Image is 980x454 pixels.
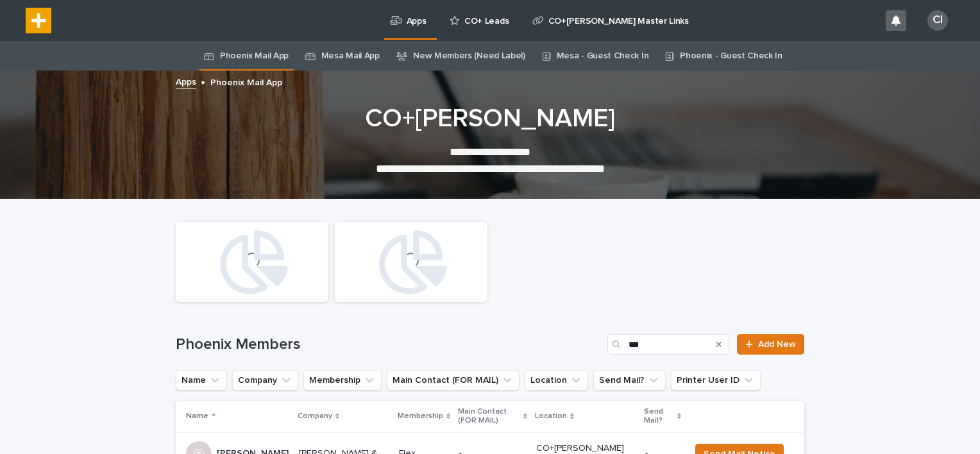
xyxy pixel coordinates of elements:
a: Phoenix - Guest Check In [680,41,782,71]
a: Mesa - Guest Check In [557,41,649,71]
a: New Members (Need Label) [413,41,525,71]
p: Name [186,409,208,423]
button: Location [525,370,588,391]
img: EHnPH8K7S9qrZ1tm0B1b [26,8,51,33]
a: Add New [737,334,804,355]
button: Membership [303,370,382,391]
a: Apps [176,74,196,88]
a: Mesa Mail App [321,41,380,71]
p: Location [535,409,567,423]
input: Search [607,334,729,355]
h1: Phoenix Members [176,335,602,354]
p: Send Mail? [644,405,674,428]
p: Phoenix Mail App [210,74,282,88]
button: Main Contact (FOR MAIL) [387,370,520,391]
p: Company [298,409,332,423]
div: CI [927,10,948,31]
a: Phoenix Mail App [220,41,289,71]
button: Send Mail? [593,370,666,391]
span: Add New [758,340,796,349]
button: Printer User ID [671,370,761,391]
button: Company [232,370,298,391]
p: Main Contact (FOR MAIL) [458,405,520,428]
h1: CO+[PERSON_NAME] [176,103,804,134]
button: Name [176,370,227,391]
p: Membership [398,409,443,423]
